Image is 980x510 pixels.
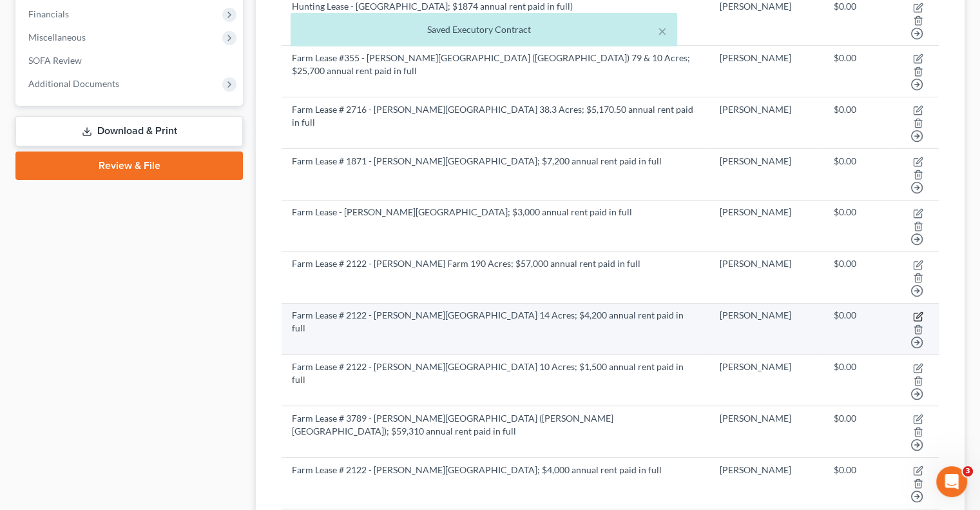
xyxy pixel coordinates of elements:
[28,55,82,66] span: SOFA Review
[709,458,823,509] td: [PERSON_NAME]
[709,251,823,303] td: [PERSON_NAME]
[709,148,823,200] td: [PERSON_NAME]
[936,466,967,497] iframe: Intercom live chat
[282,406,709,458] td: Farm Lease # 3789 - [PERSON_NAME][GEOGRAPHIC_DATA] ([PERSON_NAME][GEOGRAPHIC_DATA]); $59,310 annu...
[709,97,823,149] td: [PERSON_NAME]
[282,251,709,303] td: Farm Lease # 2122 - [PERSON_NAME] Farm 190 Acres; $57,000 annual rent paid in full
[709,406,823,458] td: [PERSON_NAME]
[282,46,709,97] td: Farm Lease #355 - [PERSON_NAME][GEOGRAPHIC_DATA] ([GEOGRAPHIC_DATA]) 79 & 10 Acres; $25,700 annua...
[282,97,709,149] td: Farm Lease # 2716 - [PERSON_NAME][GEOGRAPHIC_DATA] 38.3 Acres; $5,170.50 annual rent paid in full
[28,8,69,19] span: Financials
[15,152,243,180] a: Review & File
[282,458,709,509] td: Farm Lease # 2122 - [PERSON_NAME][GEOGRAPHIC_DATA]; $4,000 annual rent paid in full
[709,303,823,355] td: [PERSON_NAME]
[28,78,119,89] span: Additional Documents
[823,303,889,355] td: $0.00
[709,200,823,251] td: [PERSON_NAME]
[282,200,709,251] td: Farm Lease - [PERSON_NAME][GEOGRAPHIC_DATA]; $3,000 annual rent paid in full
[18,49,243,72] a: SOFA Review
[709,46,823,97] td: [PERSON_NAME]
[823,251,889,303] td: $0.00
[823,46,889,97] td: $0.00
[282,303,709,355] td: Farm Lease # 2122 - [PERSON_NAME][GEOGRAPHIC_DATA] 14 Acres; $4,200 annual rent paid in full
[658,23,667,39] button: ×
[823,355,889,406] td: $0.00
[709,355,823,406] td: [PERSON_NAME]
[823,148,889,200] td: $0.00
[823,200,889,251] td: $0.00
[15,116,243,146] a: Download & Print
[823,458,889,509] td: $0.00
[823,406,889,458] td: $0.00
[823,97,889,149] td: $0.00
[282,355,709,406] td: Farm Lease # 2122 - [PERSON_NAME][GEOGRAPHIC_DATA] 10 Acres; $1,500 annual rent paid in full
[282,148,709,200] td: Farm Lease # 1871 - [PERSON_NAME][GEOGRAPHIC_DATA]; $7,200 annual rent paid in full
[963,466,973,476] span: 3
[301,23,667,36] div: Saved Executory Contract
